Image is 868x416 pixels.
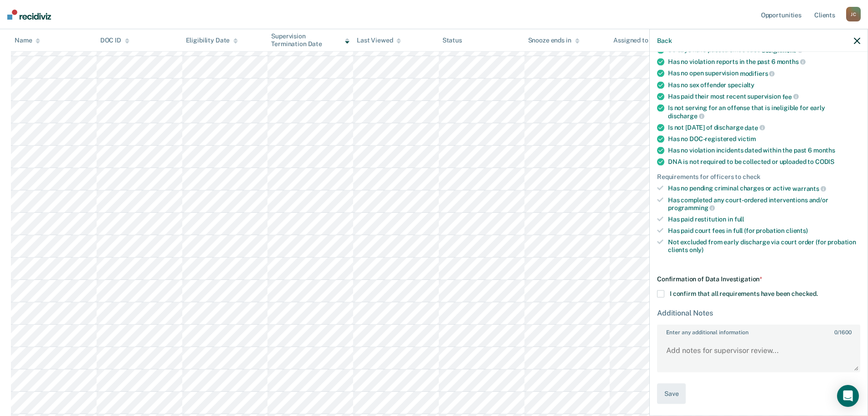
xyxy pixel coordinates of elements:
[668,196,860,211] div: Has completed any court-ordered interventions and/or
[186,37,238,44] div: Eligibility Date
[668,204,715,211] span: programming
[740,69,775,77] span: modifiers
[668,69,860,78] div: Has no open supervision
[668,135,860,143] div: Has no DOC-registered
[738,135,756,142] span: victim
[668,112,704,119] span: discharge
[668,184,860,193] div: Has no pending criminal charges or active
[7,10,51,20] img: Recidiviz
[668,226,860,234] div: Has paid court fees in full (for probation
[728,81,755,88] span: specialty
[837,385,859,407] div: Open Intercom Messenger
[745,124,765,131] span: date
[657,309,860,317] div: Additional Notes
[668,123,860,132] div: Is not [DATE] of discharge
[689,246,704,253] span: only)
[657,384,686,404] button: Save
[777,58,806,65] span: months
[813,147,835,154] span: months
[792,184,826,192] span: warrants
[442,37,462,44] div: Status
[668,81,860,89] div: Has no sex offender
[834,329,851,336] span: / 1600
[668,58,860,66] div: Has no violation reports in the past 6
[668,92,860,100] div: Has paid their most recent supervision
[782,93,799,100] span: fee
[657,37,672,44] button: Back
[834,329,837,336] span: 0
[734,216,744,223] span: full
[668,104,860,120] div: Is not serving for an offense that is ineligible for early
[846,7,861,21] div: J C
[668,238,860,253] div: Not excluded from early discharge via court order (for probation clients
[357,37,401,44] div: Last Viewed
[613,37,656,44] div: Assigned to
[815,158,834,165] span: CODIS
[15,37,40,44] div: Name
[658,326,859,336] label: Enter any additional information
[100,37,129,44] div: DOC ID
[668,147,860,154] div: Has no violation incidents dated within the past 6
[657,173,860,181] div: Requirements for officers to check
[657,275,860,283] div: Confirmation of Data Investigation
[271,32,349,48] div: Supervision Termination Date
[668,216,860,223] div: Has paid restitution in
[528,37,580,44] div: Snooze ends in
[668,158,860,166] div: DNA is not required to be collected or uploaded to
[670,290,818,297] span: I confirm that all requirements have been checked.
[786,226,808,234] span: clients)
